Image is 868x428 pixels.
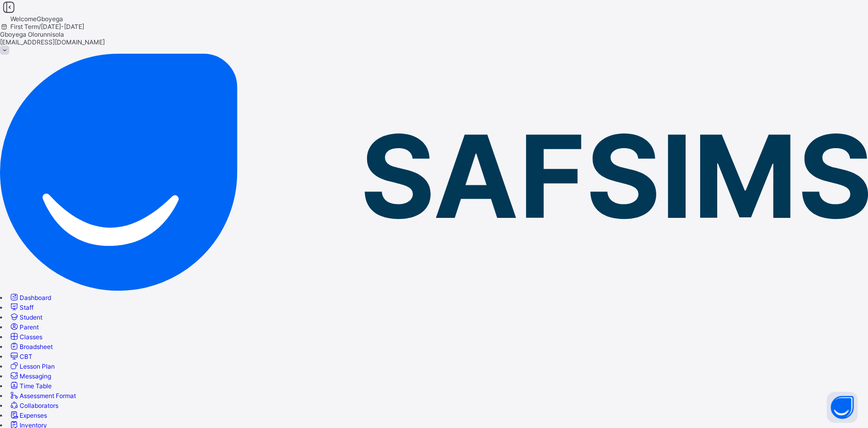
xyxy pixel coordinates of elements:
a: Time Table [9,382,52,390]
span: Staff [20,304,34,311]
a: Student [9,313,42,321]
span: Welcome Gboyega [10,15,63,23]
span: Collaborators [20,402,58,409]
span: Classes [20,333,42,341]
span: Student [20,313,42,321]
span: Expenses [20,411,47,419]
a: Collaborators [9,402,58,409]
span: Assessment Format [20,392,76,400]
a: Expenses [9,411,47,419]
span: Parent [20,323,39,331]
a: Parent [9,323,39,331]
span: Broadsheet [20,343,53,351]
a: Classes [9,333,42,341]
span: Dashboard [20,294,51,302]
span: Lesson Plan [20,362,55,370]
span: Messaging [20,372,51,380]
span: Time Table [20,382,52,390]
button: Open asap [827,392,858,423]
a: Assessment Format [9,392,76,400]
span: CBT [20,353,33,360]
a: CBT [9,353,33,360]
a: Dashboard [9,294,51,302]
a: Broadsheet [9,343,53,351]
a: Lesson Plan [9,362,55,370]
a: Messaging [9,372,51,380]
a: Staff [9,304,34,311]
